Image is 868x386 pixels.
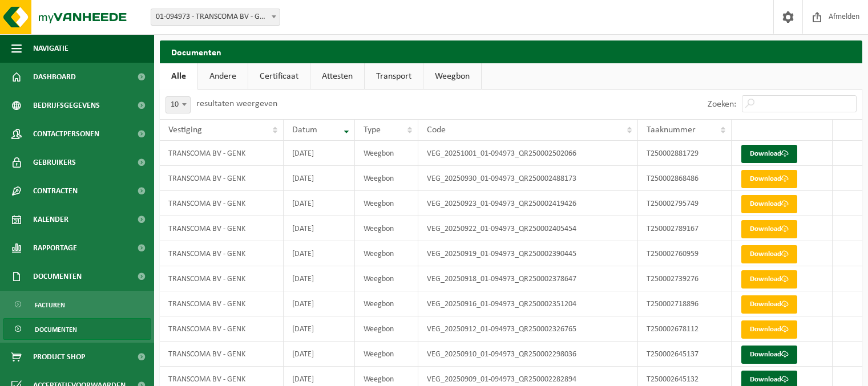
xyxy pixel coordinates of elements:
[284,216,355,241] td: [DATE]
[638,342,732,367] td: T250002645137
[423,63,481,90] a: Weegbon
[160,316,284,342] td: TRANSCOMA BV - GENK
[638,141,732,166] td: T250002881729
[741,245,797,263] a: Download
[160,191,284,216] td: TRANSCOMA BV - GENK
[33,34,68,63] span: Navigatie
[35,319,77,340] span: Documenten
[418,241,637,266] td: VEG_20250919_01-094973_QR250002390445
[365,63,423,90] a: Transport
[355,191,418,216] td: Weegbon
[196,99,277,108] label: resultaten weergeven
[638,166,732,191] td: T250002868486
[284,191,355,216] td: [DATE]
[284,241,355,266] td: [DATE]
[741,346,797,364] a: Download
[166,97,190,113] span: 10
[355,166,418,191] td: Weegbon
[355,216,418,241] td: Weegbon
[33,63,76,91] span: Dashboard
[160,266,284,291] td: TRANSCOMA BV - GENK
[418,291,637,316] td: VEG_20250916_01-094973_QR250002351204
[33,205,68,234] span: Kalender
[364,125,381,135] span: Type
[418,141,637,166] td: VEG_20251001_01-094973_QR250002502066
[355,291,418,316] td: Weegbon
[160,342,284,367] td: TRANSCOMA BV - GENK
[418,166,637,191] td: VEG_20250930_01-094973_QR250002488173
[638,191,732,216] td: T250002795749
[647,125,696,135] span: Taaknummer
[3,318,151,340] a: Documenten
[33,343,85,371] span: Product Shop
[33,91,100,120] span: Bedrijfsgegevens
[160,216,284,241] td: TRANSCOMA BV - GENK
[638,266,732,291] td: T250002739276
[638,216,732,241] td: T250002789167
[284,291,355,316] td: [DATE]
[198,63,248,90] a: Andere
[638,241,732,266] td: T250002760959
[355,141,418,166] td: Weegbon
[427,125,446,135] span: Code
[165,96,191,113] span: 10
[741,220,797,238] a: Download
[33,120,99,148] span: Contactpersonen
[741,145,797,163] a: Download
[284,166,355,191] td: [DATE]
[160,63,197,90] a: Alle
[310,63,364,90] a: Attesten
[741,270,797,289] a: Download
[284,316,355,342] td: [DATE]
[33,262,82,291] span: Documenten
[418,216,637,241] td: VEG_20250922_01-094973_QR250002405454
[638,316,732,342] td: T250002678112
[284,266,355,291] td: [DATE]
[741,295,797,314] a: Download
[151,9,280,25] span: 01-094973 - TRANSCOMA BV - GENK
[160,241,284,266] td: TRANSCOMA BV - GENK
[6,361,191,386] iframe: chat widget
[33,234,77,262] span: Rapportage
[741,170,797,188] a: Download
[418,191,637,216] td: VEG_20250923_01-094973_QR250002419426
[284,141,355,166] td: [DATE]
[168,125,202,135] span: Vestiging
[160,166,284,191] td: TRANSCOMA BV - GENK
[418,316,637,342] td: VEG_20250912_01-094973_QR250002326765
[355,266,418,291] td: Weegbon
[35,294,65,316] span: Facturen
[33,148,76,177] span: Gebruikers
[33,177,78,205] span: Contracten
[638,291,732,316] td: T250002718896
[160,291,284,316] td: TRANSCOMA BV - GENK
[741,320,797,339] a: Download
[355,342,418,367] td: Weegbon
[160,40,862,63] h2: Documenten
[418,342,637,367] td: VEG_20250910_01-094973_QR250002298036
[292,125,317,135] span: Datum
[741,195,797,213] a: Download
[160,141,284,166] td: TRANSCOMA BV - GENK
[3,294,151,315] a: Facturen
[708,100,736,109] label: Zoeken:
[248,63,310,90] a: Certificaat
[355,241,418,266] td: Weegbon
[284,342,355,367] td: [DATE]
[151,9,280,26] span: 01-094973 - TRANSCOMA BV - GENK
[418,266,637,291] td: VEG_20250918_01-094973_QR250002378647
[355,316,418,342] td: Weegbon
